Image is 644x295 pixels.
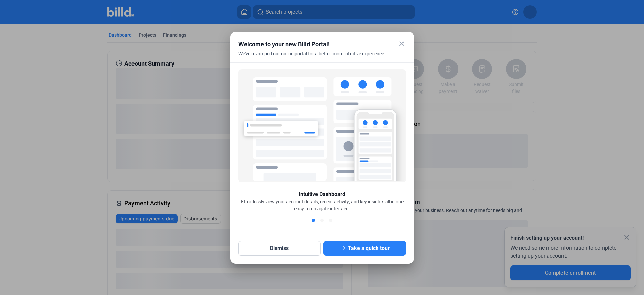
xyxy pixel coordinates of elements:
mat-icon: close [398,40,406,48]
div: Intuitive Dashboard [299,190,345,198]
div: Effortlessly view your account details, recent activity, and key insights all in one easy-to-navi... [238,198,406,212]
div: We've revamped our online portal for a better, more intuitive experience. [238,50,389,65]
button: Dismiss [238,241,321,256]
button: Take a quick tour [323,241,406,256]
div: Welcome to your new Billd Portal! [238,40,389,49]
